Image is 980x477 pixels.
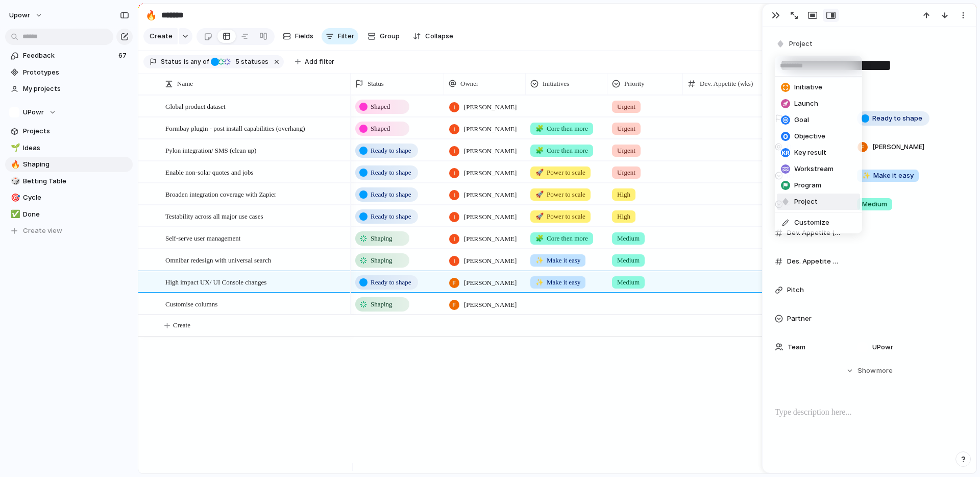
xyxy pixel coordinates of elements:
[794,82,822,92] span: Initiative
[794,148,826,158] span: Key result
[794,197,818,207] span: Project
[794,115,809,125] span: Goal
[794,164,834,174] span: Workstream
[794,218,829,228] span: Customize
[794,99,818,109] span: Launch
[794,180,821,190] span: Program
[794,131,825,141] span: Objective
